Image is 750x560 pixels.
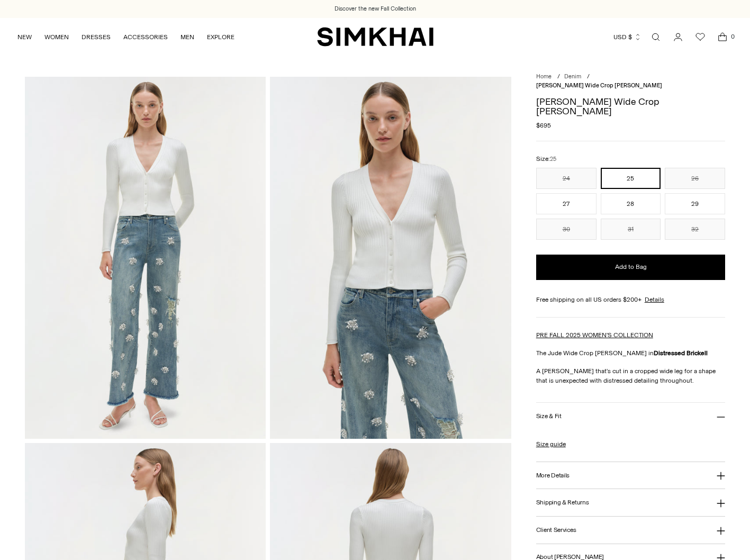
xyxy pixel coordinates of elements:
[536,154,556,164] label: Size:
[536,403,726,430] button: Size & Fit
[536,439,566,449] a: Size guide
[536,295,726,304] div: Free shipping on all US orders $200+
[536,73,726,90] nav: breadcrumbs
[550,156,556,162] span: 25
[587,73,590,82] div: /
[601,193,661,214] button: 28
[665,168,725,189] button: 26
[667,26,689,48] a: Go to the account page
[536,82,662,89] span: [PERSON_NAME] Wide Crop [PERSON_NAME]
[557,73,560,82] div: /
[536,366,726,385] p: A [PERSON_NAME] that's cut in a cropped wide leg for a shape that is unexpected with distressed d...
[536,73,552,80] a: Home
[536,97,726,116] h1: [PERSON_NAME] Wide Crop [PERSON_NAME]
[123,25,168,49] a: ACCESSORIES
[17,25,32,49] a: NEW
[270,77,511,438] img: Jude Wide Crop Jean
[335,5,416,13] a: Discover the new Fall Collection
[536,527,576,534] h3: Client Services
[665,193,725,214] button: 29
[536,462,726,489] button: More Details
[536,193,597,214] button: 27
[207,25,234,49] a: EXPLORE
[712,26,733,48] a: Open cart modal
[536,413,562,420] h3: Size & Fit
[564,73,581,80] a: Denim
[536,472,570,479] h3: More Details
[317,26,433,47] a: SIMKHAI
[601,168,661,189] button: 25
[536,489,726,516] button: Shipping & Returns
[665,219,725,240] button: 32
[536,219,597,240] button: 30
[645,295,664,304] a: Details
[536,121,551,130] span: $695
[690,26,711,48] a: Wishlist
[536,255,726,280] button: Add to Bag
[645,26,666,48] a: Open search modal
[180,25,194,49] a: MEN
[82,25,111,49] a: DRESSES
[601,219,661,240] button: 31
[536,348,726,358] p: The Jude Wide Crop [PERSON_NAME] in
[536,331,653,339] a: PRE FALL 2025 WOMEN'S COLLECTION
[654,349,708,357] strong: Distressed Brickell
[728,32,737,41] span: 0
[25,77,266,438] img: Jude Wide Crop Jean
[615,263,647,272] span: Add to Bag
[44,25,69,49] a: WOMEN
[536,168,597,189] button: 24
[613,25,641,49] button: USD $
[536,517,726,544] button: Client Services
[536,499,589,506] h3: Shipping & Returns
